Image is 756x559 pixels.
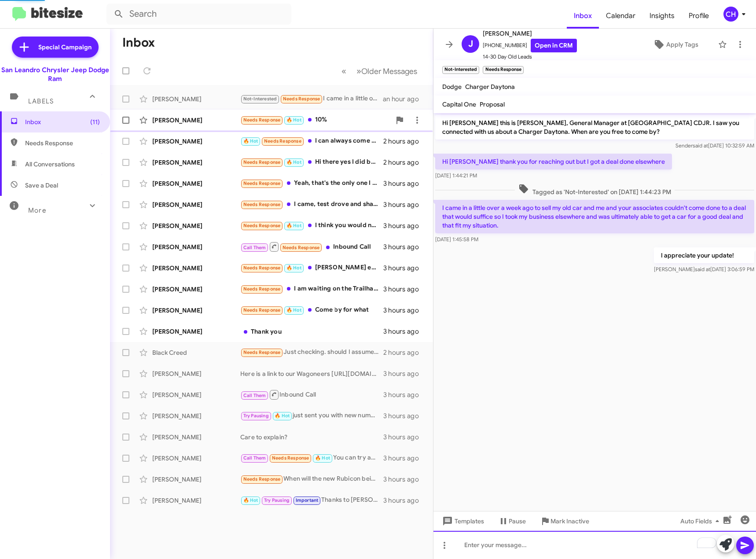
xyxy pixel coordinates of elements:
div: [PERSON_NAME] [152,496,240,505]
div: [PERSON_NAME] [152,285,240,294]
div: [PERSON_NAME] [152,243,240,251]
span: Needs Response [243,117,281,123]
span: » [356,66,361,77]
div: [PERSON_NAME] [152,369,240,378]
div: 3 hours ago [383,285,426,294]
div: [PERSON_NAME] [152,264,240,272]
span: [DATE] 1:44:21 PM [435,172,477,179]
span: 🔥 Hot [286,307,301,313]
a: Open in CRM [531,39,577,52]
span: « [341,66,346,77]
span: Try Pausing [243,413,269,419]
div: 3 hours ago [383,306,426,315]
div: 3 hours ago [383,454,426,463]
div: 3 hours ago [383,243,426,251]
button: Previous [336,62,352,80]
small: Not-Interested [442,66,479,74]
input: Search [106,4,291,25]
span: Not-Interested [243,96,277,102]
p: Hi [PERSON_NAME] thank you for reaching out but I got a deal done elsewhere [435,154,672,169]
button: Auto Fields [673,513,730,529]
button: Next [351,62,422,80]
span: Important [296,497,319,503]
p: I appreciate your update! [654,247,754,263]
span: 🔥 Hot [275,413,290,419]
button: Templates [433,513,491,529]
span: 14-30 Day Old Leads [483,52,577,61]
div: 10% [240,115,391,125]
span: Dodge [442,83,462,91]
span: Mark Inactive [550,513,589,529]
div: [PERSON_NAME] [152,158,240,167]
span: Needs Response [243,265,281,271]
div: Here is a link to our Wagoneers [URL][DOMAIN_NAME] [240,369,383,378]
span: Needs Response [272,455,309,461]
span: Charger Daytona [465,83,515,91]
span: Insights [642,3,682,29]
div: I can always come next week [240,136,383,146]
div: Black Creed [152,348,240,357]
span: Tagged as 'Not-Interested' on [DATE] 1:44:23 PM [515,184,675,196]
div: [PERSON_NAME] [152,221,240,230]
span: Older Messages [361,66,417,76]
span: said at [693,142,708,149]
div: [PERSON_NAME] [152,95,240,103]
span: (11) [90,118,100,126]
span: Needs Response [243,286,281,292]
span: Calendar [599,3,642,29]
span: J [468,37,473,51]
span: Save a Deal [25,181,58,190]
span: Needs Response [283,96,320,102]
p: I came in a little over a week ago to sell my old car and me and your associates couldn't come do... [435,200,754,233]
span: Special Campaign [38,43,92,51]
span: Needs Response [243,159,281,165]
span: Proposal [480,100,505,108]
div: 3 hours ago [383,412,426,420]
div: CH [723,7,738,22]
span: Auto Fields [680,513,723,529]
span: Inbox [25,118,100,126]
div: [PERSON_NAME] [152,390,240,399]
div: 3 hours ago [383,496,426,505]
div: You can try again at 11:45 [240,453,383,463]
span: Sender [DATE] 10:32:59 AM [675,142,754,149]
span: Needs Response [243,476,281,482]
div: Hi there yes I did but however I won't be able to make it anytime soon down there , thank you [240,157,383,167]
div: 3 hours ago [383,475,426,484]
a: Profile [682,3,716,29]
span: [PHONE_NUMBER] [483,39,577,52]
span: Needs Response [243,307,281,313]
span: 🔥 Hot [243,138,258,144]
div: Thanks to [PERSON_NAME] for the follow up. [240,495,383,505]
span: Needs Response [243,180,281,186]
div: 3 hours ago [383,369,426,378]
div: 2 hours ago [383,158,426,167]
p: Hi [PERSON_NAME] this is [PERSON_NAME], General Manager at [GEOGRAPHIC_DATA] CDJR. I saw you conn... [435,115,754,140]
span: Needs Response [243,202,281,207]
span: said at [695,266,710,272]
div: I came in a little over a week ago to sell my old car and me and your associates couldn't come do... [240,94,383,104]
span: 🔥 Hot [286,265,301,271]
div: Care to explain? [240,433,383,441]
span: [PERSON_NAME] [DATE] 3:06:59 PM [654,266,754,272]
div: To enrich screen reader interactions, please activate Accessibility in Grammarly extension settings [433,531,756,559]
span: Try Pausing [264,497,290,503]
div: [PERSON_NAME] [152,179,240,188]
span: More [28,206,46,214]
a: Special Campaign [12,37,99,58]
span: Templates [440,513,484,529]
span: Pause [509,513,526,529]
div: [PERSON_NAME] [152,306,240,315]
div: Thank you [240,327,383,336]
button: Mark Inactive [533,513,596,529]
div: 3 hours ago [383,221,426,230]
a: Inbox [567,3,599,29]
span: Needs Response [243,349,281,355]
div: [PERSON_NAME] [152,137,240,146]
div: [PERSON_NAME] [152,454,240,463]
div: Inbound Call [240,389,383,400]
button: Apply Tags [637,37,714,52]
span: Call Them [243,393,266,398]
div: [PERSON_NAME] [152,412,240,420]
